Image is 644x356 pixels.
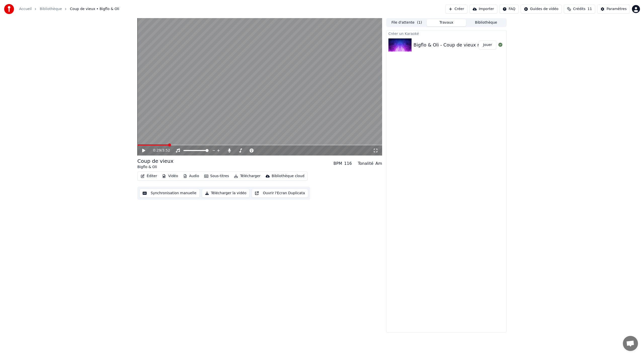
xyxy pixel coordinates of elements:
div: Bigflo & Oli [137,165,174,170]
div: Coup de vieux [137,158,174,165]
div: BPM [334,161,342,167]
span: ( 1 ) [417,20,422,25]
span: Crédits [573,7,585,12]
div: 116 [344,161,352,167]
button: Jouer [479,40,496,49]
button: Télécharger [232,173,262,180]
button: Éditer [139,173,159,180]
img: youka [4,4,14,14]
button: FAQ [499,5,519,14]
button: Sous-titres [202,173,231,180]
div: Créer un Karaoké [386,30,506,36]
button: File d'attente [387,19,427,26]
a: Accueil [19,7,32,12]
a: Bibliothèque [40,7,62,12]
nav: breadcrumb [19,7,119,12]
button: Travaux [427,19,466,26]
div: Paramètres [607,7,627,12]
button: Vidéo [160,173,180,180]
span: Coup de vieux • Bigflo & Oli [70,7,119,12]
button: Créer [445,5,467,14]
button: Importer [469,5,497,14]
div: / [153,148,165,153]
a: Ouvrir le chat [623,336,638,351]
button: Paramètres [597,5,630,14]
span: 3:52 [162,148,170,153]
div: Bigflo & Oli - Coup de vieux rebalanced 20db [414,41,515,48]
button: Crédits11 [564,5,595,14]
span: 11 [587,7,592,12]
div: Bibliothèque cloud [272,174,304,179]
button: Guides de vidéo [521,5,562,14]
button: Audio [181,173,201,180]
button: Synchronisation manuelle [139,189,200,198]
div: Am [375,161,382,167]
button: Télécharger la vidéo [202,189,250,198]
button: Ouvrir l'Ecran Duplicata [252,189,308,198]
button: Bibliothèque [466,19,506,26]
span: 0:29 [153,148,161,153]
div: Tonalité [358,161,374,167]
